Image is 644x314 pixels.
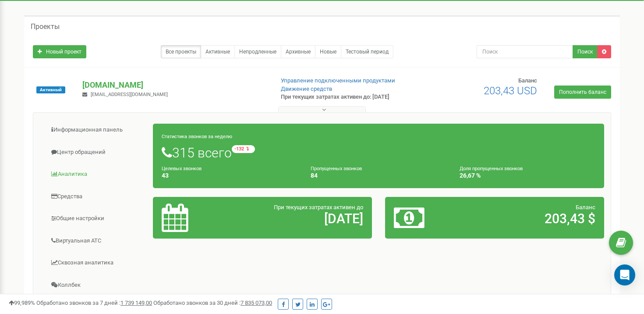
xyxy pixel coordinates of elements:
[311,166,362,171] small: Пропущенных звонков
[31,23,60,31] h5: Проекты
[233,211,363,226] h2: [DATE]
[201,45,235,58] a: Активные
[311,172,446,179] h4: 84
[120,300,152,306] u: 1 739 149,00
[465,211,595,226] h2: 203,43 $
[576,204,595,211] span: Баланс
[40,275,153,296] a: Коллбек
[40,230,153,252] a: Виртуальная АТС
[40,186,153,207] a: Средства
[40,142,153,163] a: Центр обращений
[91,92,168,97] span: [EMAIL_ADDRESS][DOMAIN_NAME]
[40,252,153,274] a: Сквозная аналитика
[281,86,332,92] a: Движение средств
[82,79,266,91] p: [DOMAIN_NAME]
[36,86,65,93] span: Активный
[241,300,272,306] u: 7 835 073,00
[162,166,202,171] small: Целевых звонков
[460,172,595,179] h4: 26,67 %
[162,145,595,160] h1: 315 всего
[36,300,152,306] span: Обработано звонков за 7 дней :
[162,172,297,179] h4: 43
[162,134,232,139] small: Статистика звонков за неделю
[554,86,611,99] a: Пополнить баланс
[232,145,255,153] small: -132
[281,45,315,58] a: Архивные
[33,45,86,58] a: Новый проект
[9,300,35,306] span: 99,989%
[518,77,537,84] span: Баланс
[281,77,395,84] a: Управление подключенными продуктами
[40,119,153,141] a: Информационная панель
[477,45,573,58] input: Поиск
[234,45,281,58] a: Непродленные
[484,85,537,97] span: 203,43 USD
[460,166,523,171] small: Доля пропущенных звонков
[315,45,341,58] a: Новые
[281,93,416,101] p: При текущих затратах активен до: [DATE]
[274,204,363,211] span: При текущих затратах активен до
[153,300,272,306] span: Обработано звонков за 30 дней :
[40,208,153,229] a: Общие настройки
[341,45,393,58] a: Тестовый период
[573,45,598,58] button: Поиск
[614,264,635,285] div: Open Intercom Messenger
[161,45,201,58] a: Все проекты
[40,164,153,185] a: Аналитика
